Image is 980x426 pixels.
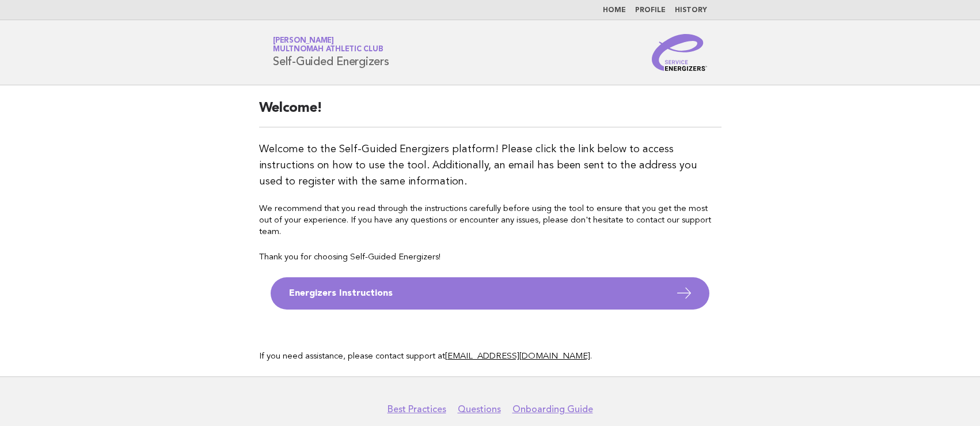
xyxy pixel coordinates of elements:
p: If you need assistance, please contact support at . [259,351,721,363]
a: Onboarding Guide [512,404,593,415]
a: Best Practices [388,404,446,415]
img: Service Energizers [652,34,707,71]
h2: Welcome! [259,99,721,127]
a: Profile [635,7,666,14]
p: Thank you for choosing Self-Guided Energizers! [259,252,721,263]
a: Energizers Instructions [271,277,709,310]
a: [EMAIL_ADDRESS][DOMAIN_NAME] [445,352,590,361]
span: Multnomah Athletic Club [273,46,383,54]
a: Questions [458,404,501,415]
a: History [675,7,707,14]
p: We recommend that you read through the instructions carefully before using the tool to ensure tha... [259,203,721,238]
p: Welcome to the Self-Guided Energizers platform! Please click the link below to access instruction... [259,141,721,190]
a: Home [603,7,626,14]
a: [PERSON_NAME]Multnomah Athletic Club [273,37,383,53]
h1: Self-Guided Energizers [273,37,389,67]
